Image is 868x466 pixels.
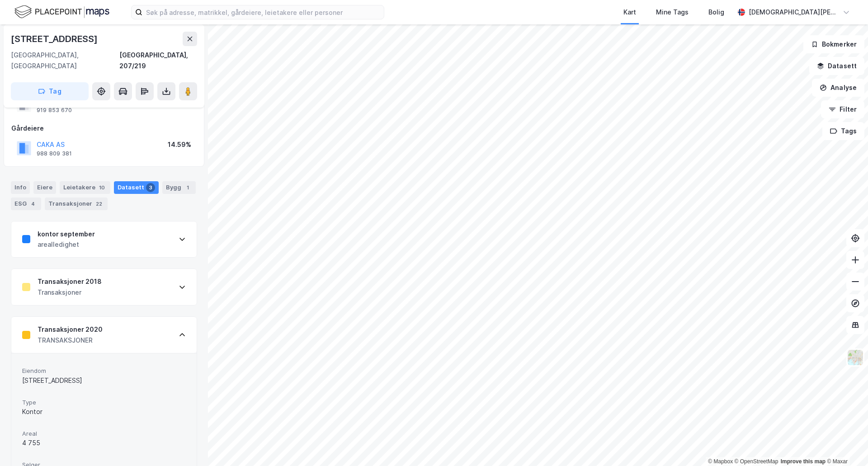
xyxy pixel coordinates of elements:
div: Transaksjoner 2020 [38,324,103,335]
a: Improve this map [781,458,826,465]
div: Transaksjoner 2018 [38,276,102,287]
div: Bolig [708,7,724,18]
div: 919 853 670 [37,107,72,114]
a: OpenStreetMap [735,458,778,465]
div: arealledighet [38,239,95,250]
button: Bokmerker [803,35,864,53]
div: Transaksjoner [45,198,108,210]
input: Søk på adresse, matrikkel, gårdeiere, leietakere eller personer [142,5,384,19]
div: [DEMOGRAPHIC_DATA][PERSON_NAME] [749,7,839,18]
div: Transaksjoner [38,287,102,298]
div: 10 [97,183,107,192]
div: [GEOGRAPHIC_DATA], 207/219 [119,50,197,71]
div: 14.59% [168,139,191,150]
a: Mapbox [708,458,733,465]
div: [STREET_ADDRESS] [22,375,186,386]
div: 22 [94,199,104,208]
div: TRANSAKSJONER [38,335,103,346]
div: Datasett [114,181,159,194]
div: Kart [623,7,636,18]
div: 4 755 [22,438,186,448]
div: Bygg [162,181,196,194]
div: kontor september [38,229,95,240]
button: Tags [822,122,864,140]
div: ESG [11,198,41,210]
img: Z [847,349,864,366]
div: Mine Tags [656,7,689,18]
div: Kontrollprogram for chat [823,423,868,466]
div: Kontor [22,406,186,417]
div: 4 [28,199,38,208]
button: Datasett [809,57,864,75]
div: Leietakere [60,181,110,194]
img: logo.f888ab2527a4732fd821a326f86c7f29.svg [14,4,109,20]
div: Gårdeiere [11,123,197,134]
button: Filter [821,100,864,118]
button: Tag [11,82,89,100]
div: 1 [183,183,192,192]
span: Areal [22,430,186,438]
span: Type [22,399,186,406]
div: [STREET_ADDRESS] [11,32,99,46]
div: Info [11,181,30,194]
div: Eiere [33,181,56,194]
div: 988 809 381 [37,150,72,157]
div: 3 [146,183,155,192]
button: Analyse [812,79,864,97]
iframe: Chat Widget [823,423,868,466]
div: [GEOGRAPHIC_DATA], [GEOGRAPHIC_DATA] [11,50,119,71]
span: Eiendom [22,367,186,375]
